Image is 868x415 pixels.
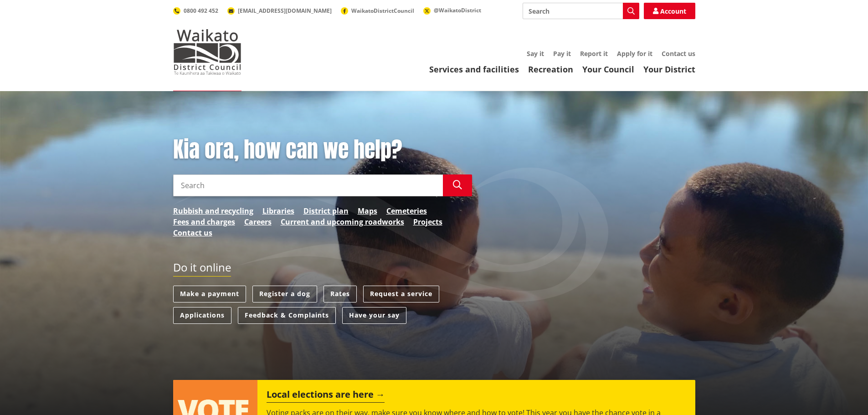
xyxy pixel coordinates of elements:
[342,307,406,324] a: Have your say
[553,49,571,58] a: Pay it
[173,286,246,302] a: Make a payment
[413,216,442,227] a: Projects
[173,137,472,163] h1: Kia ora, how can we help?
[238,307,336,324] a: Feedback & Complaints
[173,227,212,238] a: Contact us
[173,205,253,216] a: Rubbish and recycling
[358,205,377,216] a: Maps
[227,7,332,15] a: [EMAIL_ADDRESS][DOMAIN_NAME]
[173,7,218,15] a: 0800 492 452
[238,7,332,15] span: [EMAIL_ADDRESS][DOMAIN_NAME]
[303,205,349,216] a: District plan
[244,216,272,227] a: Careers
[173,261,231,277] h2: Do it online
[423,6,481,14] a: @WaikatoDistrict
[429,64,519,75] a: Services and facilities
[643,64,695,75] a: Your District
[351,7,414,15] span: WaikatoDistrictCouncil
[523,3,639,19] input: Search input
[184,7,218,15] span: 0800 492 452
[644,3,695,19] a: Account
[173,29,241,75] img: Waikato District Council - Te Kaunihera aa Takiwaa o Waikato
[528,64,573,75] a: Recreation
[173,174,443,196] input: Search input
[281,216,404,227] a: Current and upcoming roadworks
[324,286,357,302] a: Rates
[434,6,481,14] span: @WaikatoDistrict
[662,49,695,58] a: Contact us
[341,7,414,15] a: WaikatoDistrictCouncil
[582,64,634,75] a: Your Council
[580,49,608,58] a: Report it
[386,205,427,216] a: Cemeteries
[267,389,385,403] h2: Local elections are here
[262,205,294,216] a: Libraries
[173,307,231,324] a: Applications
[363,286,439,302] a: Request a service
[252,286,317,302] a: Register a dog
[617,49,652,58] a: Apply for it
[173,216,235,227] a: Fees and charges
[527,49,544,58] a: Say it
